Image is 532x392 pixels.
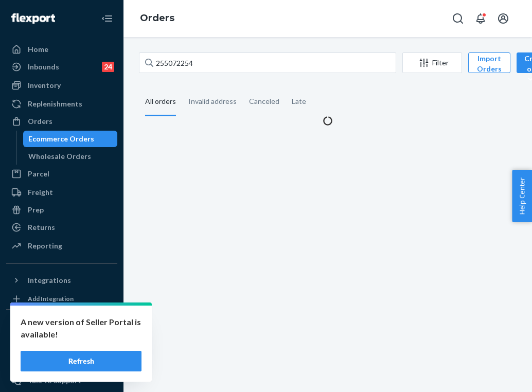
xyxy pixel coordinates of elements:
[403,58,462,68] div: Filter
[6,219,117,236] a: Returns
[6,113,117,130] a: Orders
[292,88,306,115] div: Late
[97,8,117,29] button: Close Navigation
[11,13,55,24] img: Flexport logo
[6,96,117,112] a: Replenishments
[23,131,118,147] a: Ecommerce Orders
[21,351,141,371] button: Refresh
[493,8,513,29] button: Open account menu
[139,52,396,73] input: Search orders
[28,222,55,233] div: Returns
[28,134,94,144] div: Ecommerce Orders
[6,166,117,182] a: Parcel
[23,148,118,165] a: Wholesale Orders
[28,80,61,91] div: Inventory
[28,99,82,109] div: Replenishments
[6,202,117,218] a: Prep
[6,318,117,334] button: Fast Tags
[28,294,74,303] div: Add Integration
[102,62,114,72] div: 24
[512,170,532,222] button: Help Center
[28,205,44,215] div: Prep
[402,52,462,73] button: Filter
[6,59,117,75] a: Inbounds24
[28,62,59,72] div: Inbounds
[28,151,91,162] div: Wholesale Orders
[28,44,48,55] div: Home
[6,238,117,254] a: Reporting
[6,338,117,351] a: Add Fast Tag
[28,116,52,127] div: Orders
[28,241,62,251] div: Reporting
[145,88,176,116] div: All orders
[6,355,117,371] a: Settings
[6,41,117,58] a: Home
[28,275,71,286] div: Integrations
[6,184,117,201] a: Freight
[28,169,49,179] div: Parcel
[468,52,510,73] button: Import Orders
[6,272,117,289] button: Integrations
[470,8,491,29] button: Open notifications
[21,316,141,341] p: A new version of Seller Portal is available!
[6,293,117,305] a: Add Integration
[448,8,468,29] button: Open Search Box
[249,88,279,115] div: Canceled
[140,12,174,24] a: Orders
[28,187,53,198] div: Freight
[6,372,117,389] button: Talk to Support
[6,77,117,94] a: Inventory
[132,4,183,33] ol: breadcrumbs
[188,88,237,115] div: Invalid address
